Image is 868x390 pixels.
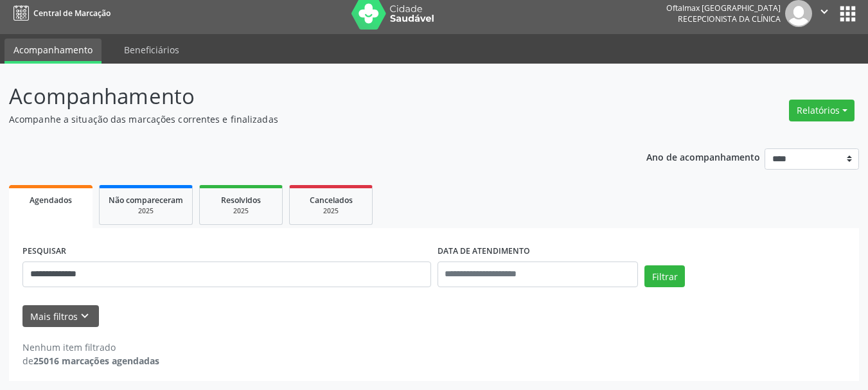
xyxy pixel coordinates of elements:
button: Mais filtroskeyboard_arrow_down [22,305,99,328]
a: Beneficiários [115,39,188,61]
a: Central de Marcação [9,3,111,24]
div: Oftalmax [GEOGRAPHIC_DATA] [666,3,781,13]
a: Acompanhamento [4,39,102,64]
span: Central de Marcação [33,8,111,19]
div: 2025 [209,206,273,216]
i:  [817,4,831,19]
strong: 25016 marcações agendadas [33,355,159,367]
i: keyboard_arrow_down [78,309,92,323]
button: Relatórios [789,100,855,121]
button: Filtrar [644,265,685,287]
div: 2025 [299,206,363,216]
span: Não compareceram [109,195,183,206]
button: apps [837,3,859,25]
span: Resolvidos [221,195,261,206]
div: 2025 [109,206,183,216]
p: Ano de acompanhamento [646,148,760,164]
label: PESQUISAR [22,242,66,261]
span: Agendados [30,195,72,206]
span: Cancelados [310,195,353,206]
span: Recepcionista da clínica [678,13,781,24]
div: Nenhum item filtrado [22,341,159,354]
div: de [22,354,159,368]
label: DATA DE ATENDIMENTO [438,242,530,261]
p: Acompanhamento [9,80,604,112]
p: Acompanhe a situação das marcações correntes e finalizadas [9,112,604,126]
